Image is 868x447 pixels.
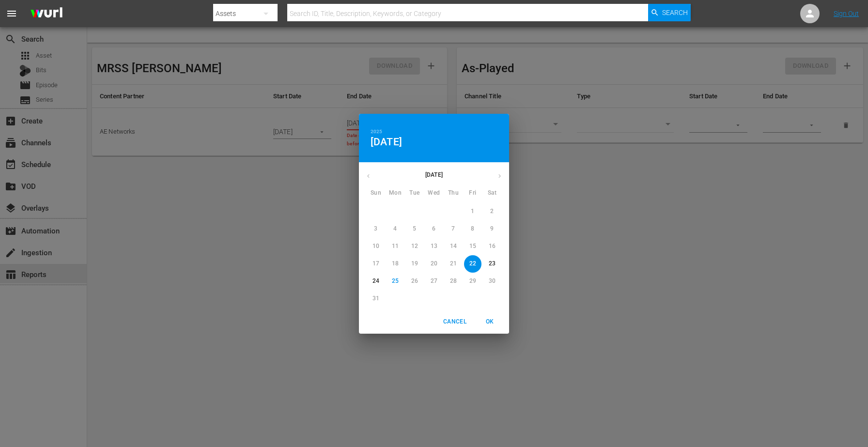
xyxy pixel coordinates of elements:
span: Mon [387,188,404,198]
span: Tue [406,188,423,198]
button: 24 [367,273,385,290]
span: Cancel [443,317,466,327]
span: Fri [464,188,481,198]
p: 23 [489,260,496,268]
span: Sat [483,188,501,198]
span: OK [478,317,501,327]
button: [DATE] [371,136,402,148]
button: OK [474,314,505,330]
button: Cancel [439,314,470,330]
img: ans4CAIJ8jUAAAAAAAAAAAAAAAAAAAAAAAAgQb4GAAAAAAAAAAAAAAAAAAAAAAAAJMjXAAAAAAAAAAAAAAAAAAAAAAAAgAT5G... [23,2,70,25]
p: 25 [392,277,399,285]
button: 23 [483,255,501,273]
button: 2025 [371,127,382,136]
p: 24 [372,277,379,285]
span: Search [662,4,688,21]
span: Thu [445,188,462,198]
p: 22 [469,260,476,268]
span: menu [6,8,17,19]
button: 25 [387,273,404,290]
button: 22 [464,255,481,273]
p: [DATE] [378,170,490,179]
span: Wed [425,188,443,198]
span: Sun [367,188,385,198]
a: Sign Out [834,10,859,17]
